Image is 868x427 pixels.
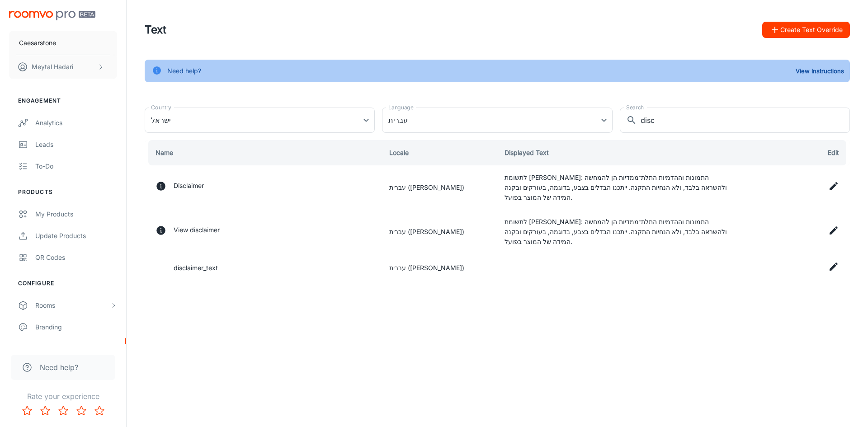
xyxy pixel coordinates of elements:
svg: Message appearing in an alert snackbar that prompts the user to click on the snackbar to open a d... [156,225,166,236]
td: לתשומת [PERSON_NAME]: התמונות וההדמיות התלת־ממדיות הן להמחשה ולהשראה בלבד, ולא הנחיות התקנה. ייתכ... [497,210,735,254]
td: עברית ([PERSON_NAME]) [382,210,497,254]
input: Search to filter [641,108,850,133]
p: disclaimer_text [174,263,218,273]
div: Need help? [167,62,201,80]
th: Edit [735,140,850,165]
div: עברית [382,108,612,133]
p: Caesarstone [19,38,56,48]
p: Meytal Hadari [32,62,73,72]
label: Language [388,103,414,111]
div: Leads [35,140,117,150]
label: Search [626,103,644,111]
div: To-do [35,161,117,171]
label: Country [151,103,171,111]
p: Disclaimer [174,181,204,194]
button: Create Text Override [762,22,850,38]
button: Caesarstone [9,31,117,55]
th: Displayed Text [497,140,735,165]
th: Name [145,140,382,165]
td: עברית ([PERSON_NAME]) [382,254,497,282]
button: View Instructions [793,64,846,78]
button: Meytal Hadari [9,55,117,79]
td: עברית ([PERSON_NAME]) [382,165,497,210]
img: Roomvo PRO Beta [9,11,95,20]
div: QR Codes [35,253,117,263]
td: לתשומת [PERSON_NAME]: התמונות וההדמיות התלת־ממדיות הן להמחשה ולהשראה בלבד, ולא הנחיות התקנה. ייתכ... [497,165,735,210]
p: View disclaimer [174,225,220,239]
div: Rooms [35,300,110,310]
h1: Text [145,22,166,38]
th: Locale [382,140,497,165]
svg: Label title on disclaimer notification [156,181,166,192]
div: ישראל [145,108,375,133]
div: Analytics [35,118,117,128]
div: My Products [35,209,117,219]
div: Update Products [35,231,117,241]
